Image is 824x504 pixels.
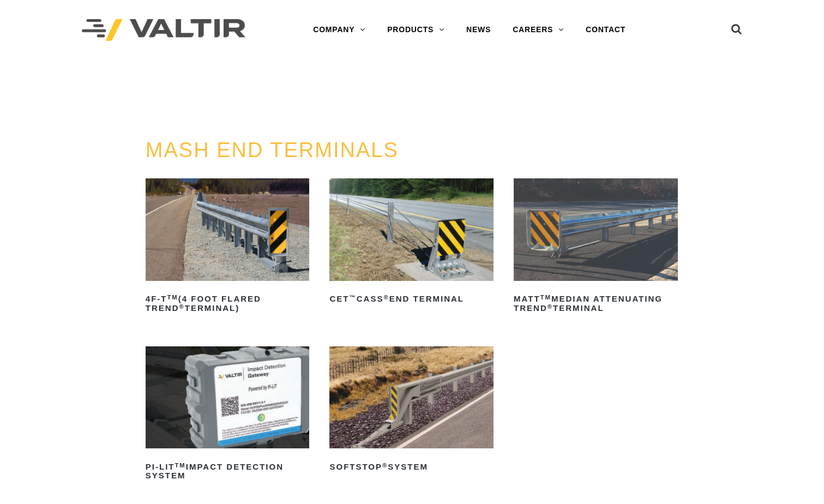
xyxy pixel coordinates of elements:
[514,178,678,317] a: MATTTMMedian Attenuating TREND®Terminal
[146,178,310,317] a: 4F-TTM(4 Foot Flared TREND®Terminal)
[175,462,186,469] sup: TM
[146,346,310,485] a: PI-LITTMImpact Detection System
[349,294,356,301] sup: ™
[514,291,678,317] h2: MATT Median Attenuating TREND Terminal
[455,19,502,41] a: NEWS
[329,291,494,308] h2: CET CASS End Terminal
[575,19,636,41] a: CONTACT
[146,458,310,484] h2: PI-LIT Impact Detection System
[329,346,494,476] a: SoftStop®System
[146,139,399,161] a: MASH END TERMINALS
[302,19,376,41] a: COMPANY
[329,346,494,449] img: SoftStop System End Terminal
[167,294,178,301] sup: TM
[329,458,494,476] h2: SoftStop System
[146,291,310,317] h2: 4F-T (4 Foot Flared TREND Terminal)
[383,294,389,301] sup: ®
[540,294,551,301] sup: TM
[376,19,455,41] a: PRODUCTS
[179,303,185,310] sup: ®
[329,178,494,308] a: CET™CASS®End Terminal
[82,19,245,41] img: Valtir
[502,19,575,41] a: CAREERS
[382,462,388,469] sup: ®
[548,303,553,310] sup: ®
